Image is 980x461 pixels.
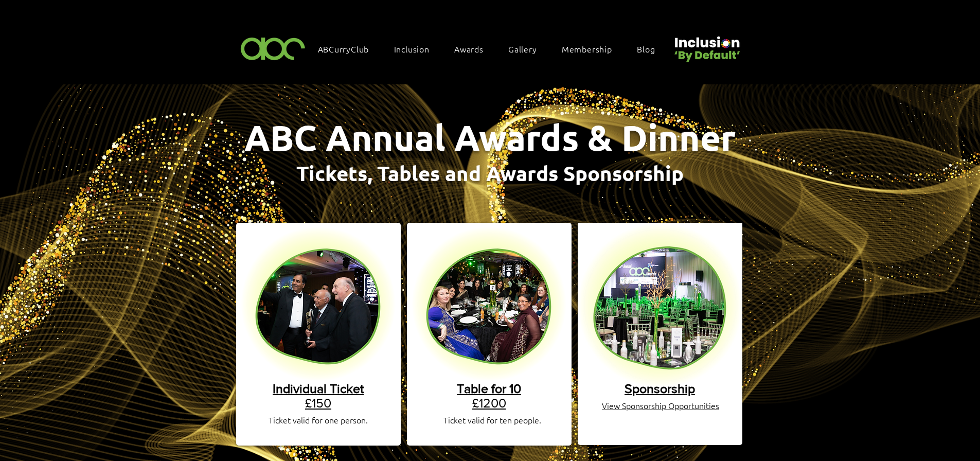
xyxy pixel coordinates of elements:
[457,381,521,410] a: Table for 10£1200
[318,43,369,55] span: ABCurryClub
[457,381,521,396] span: Table for 10
[244,115,736,159] span: ABC Annual Awards & Dinner
[454,43,484,55] span: Awards
[394,43,430,55] span: Inclusion
[602,400,719,411] a: View Sponsorship Opportunities
[625,381,695,396] a: Sponsorship
[313,38,671,60] nav: Site
[671,28,742,63] img: Untitled design (22).png
[238,33,309,63] img: ABC-Logo-Blank-Background-01-01-2.png
[313,38,385,60] a: ABCurryClub
[508,43,537,55] span: Gallery
[241,226,396,381] img: single ticket.png
[412,226,566,381] img: table ticket.png
[578,223,742,387] img: ABC AWARDS WEBSITE BACKGROUND BLOB (1).png
[273,381,364,410] a: Individual Ticket£150
[449,38,499,60] div: Awards
[503,38,553,60] a: Gallery
[557,38,628,60] a: Membership
[273,381,364,396] span: Individual Ticket
[562,43,612,55] span: Membership
[389,38,445,60] div: Inclusion
[296,159,684,186] span: Tickets, Tables and Awards Sponsorship
[637,43,655,55] span: Blog
[632,38,670,60] a: Blog
[269,414,368,425] span: Ticket valid for one person.
[443,414,541,425] span: Ticket valid for ten people.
